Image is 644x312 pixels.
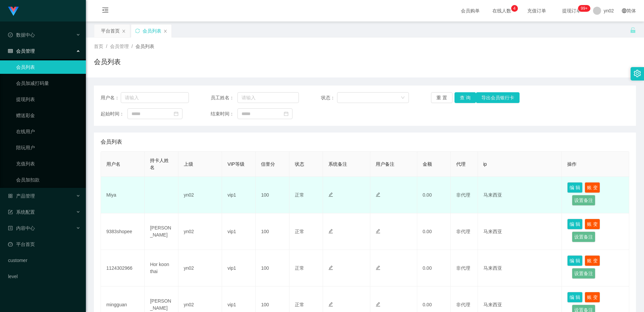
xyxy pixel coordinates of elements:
a: customer [8,254,80,267]
i: 图标: profile [8,226,13,230]
i: 图标: sync [135,29,140,33]
i: 图标: edit [376,192,380,197]
span: 结束时间： [211,110,237,117]
h1: 会员列表 [94,57,121,67]
td: [PERSON_NAME] [145,213,178,250]
td: 马来西亚 [478,213,562,250]
a: 赠送彩金 [16,109,80,122]
td: 100 [256,177,289,213]
span: 非代理 [456,302,470,307]
div: 平台首页 [101,24,120,37]
i: 图标: down [401,96,405,100]
td: yn02 [178,250,222,287]
td: 马来西亚 [478,250,562,287]
span: 会员列表 [136,44,154,49]
span: / [106,44,107,49]
button: 编 辑 [567,292,583,303]
span: ip [483,161,487,167]
i: 图标: edit [328,302,333,307]
span: 正常 [295,229,304,234]
td: 0.00 [417,250,451,287]
span: 上级 [184,161,193,167]
td: yn02 [178,213,222,250]
i: 图标: edit [328,229,333,233]
td: 100 [256,250,289,287]
button: 编 辑 [567,255,583,266]
i: 图标: close [122,29,126,33]
span: 产品管理 [8,193,35,199]
span: 充值订单 [524,8,549,13]
i: 图标: form [8,210,13,214]
input: 请输入 [121,92,189,103]
i: 图标: global [622,8,627,13]
span: 会员管理 [8,48,35,54]
td: Miya [101,177,145,213]
i: 图标: edit [328,192,333,197]
a: 陪玩用户 [16,141,80,154]
span: 非代理 [456,229,470,234]
i: 图标: unlock [630,27,636,33]
a: 提现列表 [16,93,80,106]
p: 4 [513,5,516,12]
span: VIP等级 [227,161,245,167]
button: 查 询 [454,92,476,103]
button: 设置备注 [572,195,595,206]
td: 0.00 [417,213,451,250]
span: 系统备注 [328,161,347,167]
span: 内容中心 [8,225,35,231]
button: 编 辑 [567,219,583,229]
span: 员工姓名： [211,94,237,101]
img: logo.9652507e.png [8,7,19,16]
span: 会员列表 [101,138,122,146]
span: / [131,44,133,49]
i: 图标: calendar [284,111,288,116]
span: 非代理 [456,265,470,271]
button: 导出会员银行卡 [476,92,520,103]
span: 用户备注 [376,161,394,167]
span: 正常 [295,192,304,198]
td: yn02 [178,177,222,213]
span: 系统配置 [8,209,35,215]
i: 图标: edit [328,265,333,270]
span: 操作 [567,161,577,167]
button: 设置备注 [572,268,595,279]
i: 图标: calendar [174,111,178,116]
span: 状态 [295,161,304,167]
td: 马来西亚 [478,177,562,213]
input: 请输入 [237,92,299,103]
i: 图标: table [8,49,13,53]
span: 用户名 [106,161,120,167]
i: 图标: edit [376,302,380,307]
span: 在线人数 [489,8,515,13]
td: 0.00 [417,177,451,213]
i: 图标: edit [376,229,380,233]
button: 账 变 [585,182,600,193]
span: 正常 [295,302,304,307]
i: 图标: menu-fold [94,0,117,22]
span: 会员管理 [110,44,129,49]
span: 提现订单 [559,8,584,13]
i: 图标: check-circle-o [8,33,13,37]
span: 起始时间： [101,110,127,117]
button: 账 变 [585,255,600,266]
td: vip1 [222,213,256,250]
sup: 323 [578,5,590,12]
span: 金额 [423,161,432,167]
i: 图标: edit [376,265,380,270]
span: 非代理 [456,192,470,198]
span: 正常 [295,265,304,271]
a: 充值列表 [16,157,80,170]
span: 持卡人姓名 [150,158,169,170]
td: 9383shopee [101,213,145,250]
button: 账 变 [585,219,600,229]
i: 图标: close [163,29,167,33]
i: 图标: appstore-o [8,194,13,198]
button: 设置备注 [572,231,595,242]
span: 用户名： [101,94,121,101]
button: 编 辑 [567,182,583,193]
div: 会员列表 [143,24,161,37]
i: 图标: setting [634,70,641,77]
a: 图标: dashboard平台首页 [8,238,80,251]
td: vip1 [222,250,256,287]
a: 在线用户 [16,125,80,138]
